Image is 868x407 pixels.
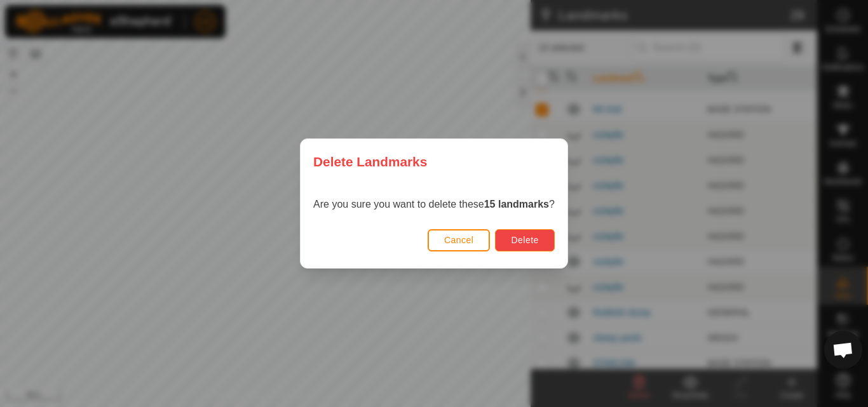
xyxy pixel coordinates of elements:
span: Cancel [444,235,474,245]
span: Delete Landmarks [313,152,427,171]
strong: 15 landmarks [484,199,549,210]
span: Delete [511,235,538,245]
span: Are you sure you want to delete these ? [313,199,555,210]
div: Open chat [824,331,862,369]
button: Delete [495,229,554,251]
button: Cancel [428,229,491,251]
